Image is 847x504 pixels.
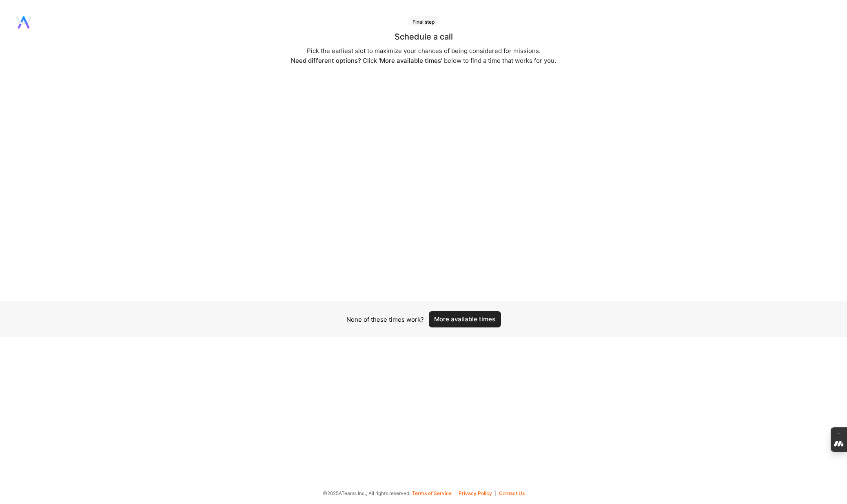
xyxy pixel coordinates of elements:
span: 'More available times' [379,57,442,64]
button: Terms of Service [412,491,455,496]
div: Final step [408,16,439,26]
div: Pick the earliest slot to maximize your chances of being considered for missions. Click below to ... [291,46,556,66]
button: Privacy Policy [459,491,496,496]
div: None of these times work? [346,315,424,324]
span: © 2025 ATeams Inc., All rights reserved. [323,489,410,497]
button: Contact Us [499,491,525,496]
span: Need different options? [291,57,361,64]
div: Schedule a call [395,33,453,41]
button: More available times [429,311,501,327]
